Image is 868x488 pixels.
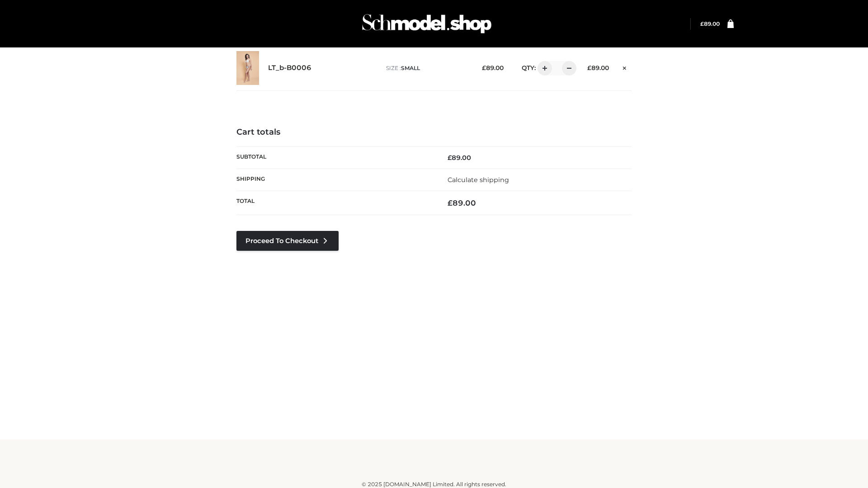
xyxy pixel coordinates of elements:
span: £ [587,64,591,71]
bdi: 89.00 [700,20,720,27]
img: LT_b-B0006 - SMALL [236,51,259,85]
a: Remove this item [618,61,632,73]
bdi: 89.00 [587,64,609,71]
th: Subtotal [236,146,434,169]
span: £ [448,154,452,162]
p: size : [386,64,468,72]
span: £ [448,198,453,207]
bdi: 89.00 [482,64,504,71]
span: £ [482,64,486,71]
div: QTY: [513,61,573,75]
img: Schmodel Admin 964 [359,6,495,42]
span: SMALL [401,65,420,71]
bdi: 89.00 [448,154,471,162]
h4: Cart totals [236,127,632,137]
bdi: 89.00 [448,198,476,207]
a: Calculate shipping [448,176,509,184]
a: Proceed to Checkout [236,231,339,251]
th: Shipping [236,169,434,191]
th: Total [236,191,434,215]
span: £ [700,20,704,27]
a: £89.00 [700,20,720,27]
a: LT_b-B0006 [268,64,311,72]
